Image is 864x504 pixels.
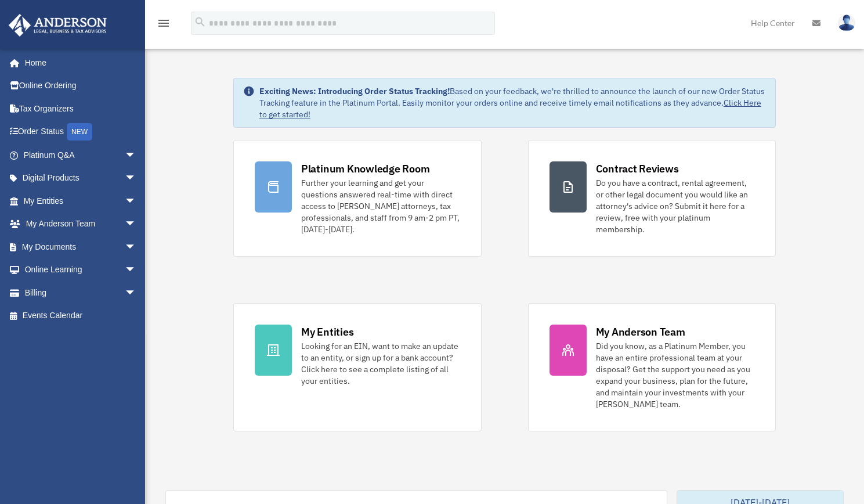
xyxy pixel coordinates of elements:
span: arrow_drop_down [125,167,148,190]
a: Platinum Q&Aarrow_drop_down [8,143,154,167]
i: menu [157,16,171,30]
a: Digital Productsarrow_drop_down [8,167,154,190]
i: search [194,16,207,28]
a: Tax Organizers [8,97,154,120]
div: Contract Reviews [596,161,679,176]
a: Click Here to get started! [259,98,761,120]
a: Events Calendar [8,304,154,327]
a: My Documentsarrow_drop_down [8,235,154,258]
a: Billingarrow_drop_down [8,281,154,304]
div: Looking for an EIN, want to make an update to an entity, or sign up for a bank account? Click her... [301,340,460,387]
a: Home [8,51,148,74]
strong: Exciting News: Introducing Order Status Tracking! [259,86,450,96]
div: My Anderson Team [596,325,685,339]
img: Anderson Advisors Platinum Portal [5,14,110,37]
img: User Pic [838,15,855,31]
a: Online Learningarrow_drop_down [8,258,154,282]
div: My Entities [301,325,353,339]
span: arrow_drop_down [125,235,148,259]
span: arrow_drop_down [125,189,148,213]
a: Platinum Knowledge Room Further your learning and get your questions answered real-time with dire... [233,140,482,257]
a: My Entities Looking for an EIN, want to make an update to an entity, or sign up for a bank accoun... [233,303,482,431]
div: NEW [67,123,92,141]
div: Further your learning and get your questions answered real-time with direct access to [PERSON_NAM... [301,177,460,235]
div: Did you know, as a Platinum Member, you have an entire professional team at your disposal? Get th... [596,340,755,410]
a: Contract Reviews Do you have a contract, rental agreement, or other legal document you would like... [528,140,776,257]
div: Do you have a contract, rental agreement, or other legal document you would like an attorney's ad... [596,177,755,235]
a: My Anderson Team Did you know, as a Platinum Member, you have an entire professional team at your... [528,303,776,431]
div: Platinum Knowledge Room [301,161,430,176]
a: My Anderson Teamarrow_drop_down [8,213,154,236]
div: Based on your feedback, we're thrilled to announce the launch of our new Order Status Tracking fe... [259,85,766,120]
span: arrow_drop_down [125,258,148,282]
span: arrow_drop_down [125,281,148,305]
a: menu [157,20,171,30]
a: Online Ordering [8,74,154,98]
span: arrow_drop_down [125,143,148,167]
span: arrow_drop_down [125,213,148,236]
a: Order StatusNEW [8,120,154,144]
a: My Entitiesarrow_drop_down [8,189,154,213]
